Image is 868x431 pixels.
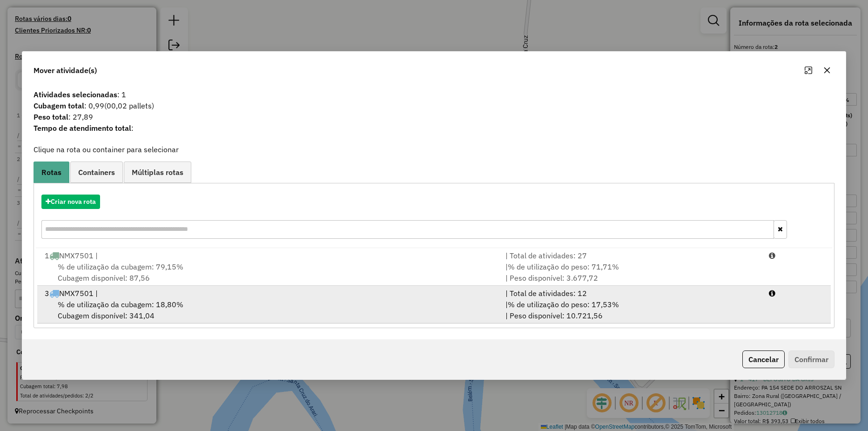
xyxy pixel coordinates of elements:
[78,168,115,176] span: Containers
[500,299,763,321] div: | | Peso disponível: 10.721,56
[500,261,763,283] div: | | Peso disponível: 3.677,72
[801,63,816,78] button: Maximize
[39,288,500,299] div: 3 NMX7501 |
[28,89,841,100] span: : 1
[58,262,183,271] span: % de utilização da cubagem: 79,15%
[500,250,763,261] div: | Total de atividades: 27
[34,123,131,133] strong: Tempo de atendimento total
[41,195,100,209] button: Criar nova rota
[769,252,775,259] i: Porcentagens após mover as atividades: Cubagem: 79,39% Peso: 71,92%
[28,111,841,122] span: : 27,89
[39,250,500,261] div: 1 NMX7501 |
[39,299,500,321] div: Cubagem disponível: 341,04
[34,112,68,121] strong: Peso total
[34,90,117,99] strong: Atividades selecionadas
[34,101,84,110] strong: Cubagem total
[58,300,183,309] span: % de utilização da cubagem: 18,80%
[104,101,154,110] span: (00,02 pallets)
[28,122,841,134] span: :
[508,300,619,309] span: % de utilização do peso: 17,53%
[508,262,619,271] span: % de utilização do peso: 71,71%
[28,100,841,111] span: : 0,99
[742,350,785,368] button: Cancelar
[769,290,775,297] i: Porcentagens após mover as atividades: Cubagem: 19,03% Peso: 17,74%
[500,288,763,299] div: | Total de atividades: 12
[41,168,61,176] span: Rotas
[132,168,183,176] span: Múltiplas rotas
[39,261,500,283] div: Cubagem disponível: 87,56
[34,65,97,76] span: Mover atividade(s)
[34,144,179,155] label: Clique na rota ou container para selecionar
